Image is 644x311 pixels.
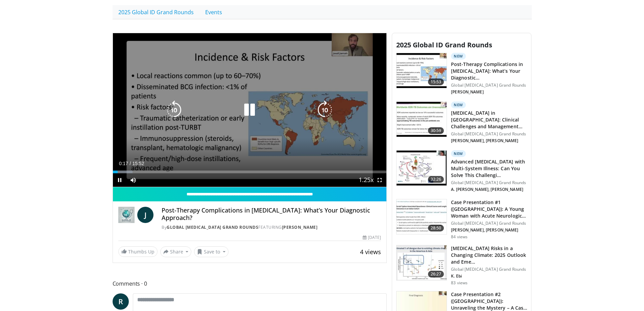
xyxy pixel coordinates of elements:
[167,224,258,230] a: Global [MEDICAL_DATA] Grand Rounds
[363,235,381,241] div: [DATE]
[396,199,527,240] a: 28:50 Case Presentation #1 ([GEOGRAPHIC_DATA]): A Young Woman with Acute Neurologic Ma… Global [M...
[162,224,381,230] div: By FEATURING
[451,227,527,233] p: [PERSON_NAME], [PERSON_NAME]
[451,221,527,226] p: Global [MEDICAL_DATA] Grand Rounds
[162,207,381,221] h4: Post-Therapy Complications in [MEDICAL_DATA]: What’s Your Diagnostic Approach?
[451,267,527,272] p: Global [MEDICAL_DATA] Grand Rounds
[396,53,527,96] a: 15:53 New Post-Therapy Complications in [MEDICAL_DATA]: What’s Your Diagnostic… Global [MEDICAL_D...
[451,110,527,130] h3: [MEDICAL_DATA] in [GEOGRAPHIC_DATA]: Clinical Challenges and Management Strategi…
[428,271,444,277] span: 26:27
[397,245,447,281] img: 379f73db-1b2f-4a88-bc0a-c66465a3762a.150x105_q85_crop-smart_upscale.jpg
[397,151,447,186] img: 59582ebc-6c08-4029-9cff-a4c7f47bcb38.150x105_q85_crop-smart_upscale.jpg
[118,207,135,223] img: Global Infectious Diseases Grand Rounds
[428,176,444,183] span: 32:26
[113,173,126,187] button: Pause
[360,248,381,256] span: 4 views
[451,61,527,81] h3: Post-Therapy Complications in [MEDICAL_DATA]: What’s Your Diagnostic…
[451,187,527,192] p: A. [PERSON_NAME], [PERSON_NAME]
[160,246,192,257] button: Share
[428,225,444,231] span: 28:50
[126,173,140,187] button: Mute
[397,102,447,137] img: f7c21533-5b7b-42c7-a86c-6aa2c98f675d.150x105_q85_crop-smart_upscale.jpg
[451,89,527,95] p: [PERSON_NAME]
[451,158,527,179] h3: Advanced [MEDICAL_DATA] with Multi-System Illness: Can You Solve This Challengi…
[118,246,158,257] a: Thumbs Up
[113,171,387,173] div: Progress Bar
[132,161,144,166] span: 15:52
[397,53,447,88] img: aa92fd1c-86de-4662-8ede-4a1f61740945.150x105_q85_crop-smart_upscale.jpg
[451,138,527,143] p: [PERSON_NAME], [PERSON_NAME]
[113,279,387,288] span: Comments 0
[130,161,131,166] span: /
[373,173,386,187] button: Fullscreen
[451,83,527,88] p: Global [MEDICAL_DATA] Grand Rounds
[451,280,468,286] p: 83 views
[199,5,228,19] a: Events
[451,199,527,219] h3: Case Presentation #1 ([GEOGRAPHIC_DATA]): A Young Woman with Acute Neurologic Ma…
[451,245,527,265] h3: [MEDICAL_DATA] Risks in a Changing Climate: 2025 Outlook and Eme…
[451,180,527,185] p: Global [MEDICAL_DATA] Grand Rounds
[396,245,527,286] a: 26:27 [MEDICAL_DATA] Risks in a Changing Climate: 2025 Outlook and Eme… Global [MEDICAL_DATA] Gra...
[113,5,199,19] a: 2025 Global ID Grand Rounds
[451,131,527,137] p: Global [MEDICAL_DATA] Grand Rounds
[137,207,153,223] a: J
[194,246,229,257] button: Save to
[113,293,129,310] a: R
[451,150,466,157] p: New
[451,102,466,108] p: New
[451,53,466,60] p: New
[396,40,492,49] span: 2025 Global ID Grand Rounds
[119,161,128,166] span: 0:17
[428,79,444,85] span: 15:53
[451,234,468,240] p: 84 views
[113,33,387,187] video-js: Video Player
[359,173,373,187] button: Playback Rate
[282,224,318,230] a: [PERSON_NAME]
[397,199,447,235] img: 153ea946-f85e-44d0-ba3b-29b2d507bd27.150x105_q85_crop-smart_upscale.jpg
[428,127,444,134] span: 30:59
[396,102,527,145] a: 30:59 New [MEDICAL_DATA] in [GEOGRAPHIC_DATA]: Clinical Challenges and Management Strategi… Globa...
[451,273,527,279] p: K. Ebi
[396,150,527,194] a: 32:26 New Advanced [MEDICAL_DATA] with Multi-System Illness: Can You Solve This Challengi… Global...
